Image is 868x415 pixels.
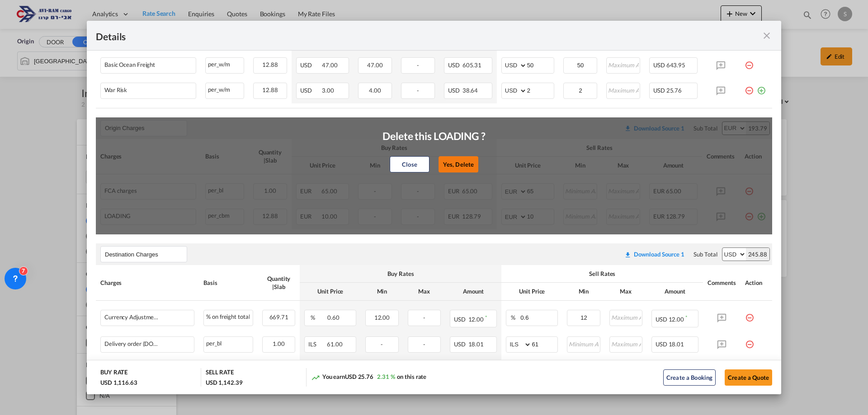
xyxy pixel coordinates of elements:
[300,283,361,300] th: Unit Price
[300,87,321,94] span: USD
[390,156,429,173] button: Close
[745,57,754,66] md-icon: icon-minus-circle-outline red-400-fg pt-7
[374,314,390,321] span: 12.00
[369,87,381,94] span: 4.00
[104,340,159,347] div: Delivery order (DO Fee)
[361,283,403,300] th: Min
[703,265,741,300] th: Comments
[607,58,640,71] input: Maximum Amount
[100,368,127,378] div: BUY RATE
[104,314,159,321] div: Currency Adjustment Factor
[669,340,684,348] span: 18.01
[327,314,340,321] span: 0.60
[624,251,684,258] div: Download original source rate sheet
[262,61,278,68] span: 12.88
[381,340,383,348] span: -
[423,314,425,321] span: -
[610,337,642,350] input: Maximum Amount
[757,83,766,92] md-icon: icon-plus-circle-outline green-400-fg
[206,378,243,387] div: USD 1,142.39
[417,61,419,69] span: -
[100,378,137,387] div: USD 1,116.63
[653,87,665,94] span: USD
[527,58,554,71] input: 50
[96,30,704,41] div: Details
[520,310,557,324] input: 0.6
[203,279,253,287] div: Basis
[206,368,234,378] div: SELL RATE
[511,310,515,326] div: %
[104,61,155,68] div: Basic Ocean Freight
[262,275,295,291] div: Quantity | Slab
[454,340,467,348] span: USD
[322,87,334,94] span: 3.00
[685,314,687,320] sup: Minimum amount
[403,283,445,300] th: Max
[746,248,769,261] div: 245.88
[562,283,604,300] th: Min
[624,251,632,258] md-icon: icon-download
[269,313,288,321] span: 669.71
[527,83,554,97] input: 2
[367,61,383,69] span: 47.00
[653,61,665,69] span: USD
[262,86,278,93] span: 12.88
[308,340,325,348] span: ILS
[663,369,716,386] button: Create a Booking
[666,61,685,69] span: 643.95
[656,340,667,348] span: USD
[423,340,425,348] span: -
[445,283,501,300] th: Amount
[382,128,486,143] p: Delete this LOADING ?
[607,83,640,97] input: Maximum Amount
[620,251,689,258] div: Download original source rate sheet
[206,83,244,94] div: per_w/m
[564,58,597,71] input: Minimum Amount
[448,61,461,69] span: USD
[308,314,326,321] span: %
[468,340,484,348] span: 18.01
[327,340,343,348] span: 61.00
[462,61,481,69] span: 605.31
[656,316,667,323] span: USD
[485,314,487,320] sup: Minimum amount
[273,340,285,347] span: 1.00
[610,310,642,324] input: Maximum Amount
[454,316,467,323] span: USD
[311,373,320,382] md-icon: icon-trending-up
[693,250,717,258] div: Sub Total
[501,283,562,300] th: Unit Price
[322,61,338,69] span: 47.00
[105,247,187,261] input: Leg Name
[745,336,754,345] md-icon: icon-minus-circle-outline red-400-fg pt-7
[87,21,781,394] md-dialog: Port of ...
[761,30,772,41] md-icon: icon-close fg-AAA8AD m-0 cursor
[448,87,461,94] span: USD
[462,87,478,94] span: 38.64
[506,270,698,278] div: Sell Rates
[634,251,684,258] div: Download Source 1
[666,87,682,94] span: 25.76
[439,156,478,173] button: Yes, Delete
[204,337,253,348] div: per_bl
[206,58,244,69] div: per_w/m
[741,265,772,300] th: Action
[417,87,419,94] span: -
[669,316,684,323] span: 12.00
[605,283,647,300] th: Max
[311,373,426,382] div: You earn on this rate
[532,337,557,350] input: 61
[204,310,253,322] div: % on freight total
[345,373,373,380] span: USD 25.76
[620,246,689,262] button: Download original source rate sheet
[468,316,484,323] span: 12.00
[304,270,497,278] div: Buy Rates
[564,83,597,97] input: Minimum Amount
[745,310,754,319] md-icon: icon-minus-circle-outline red-400-fg pt-7
[104,87,127,93] div: War Risk
[725,369,772,386] button: Create a Quote
[377,373,395,380] span: 2.31 %
[300,61,321,69] span: USD
[100,279,194,287] div: Charges
[647,283,703,300] th: Amount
